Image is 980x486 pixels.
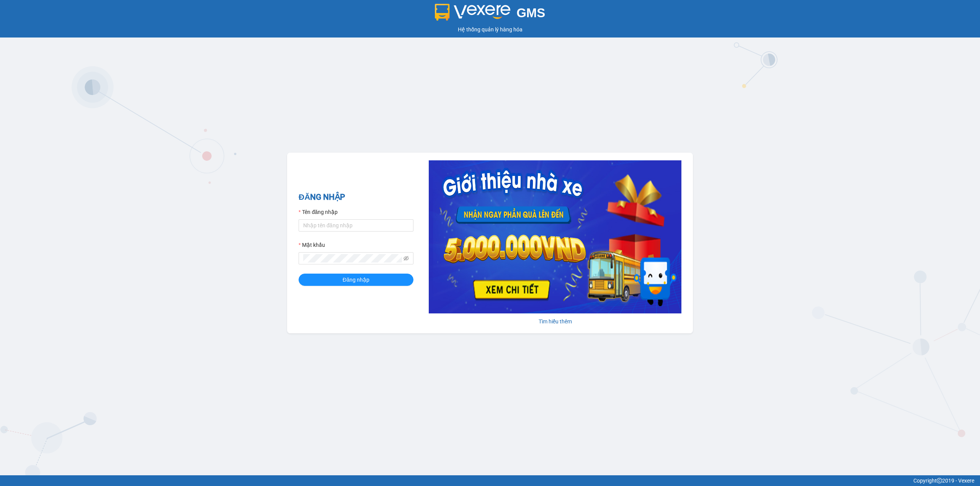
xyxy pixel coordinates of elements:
[303,254,402,263] input: Mật khẩu
[429,317,681,326] div: Tìm hiểu thêm
[403,256,409,261] span: eye-invisible
[299,241,325,249] label: Mật khẩu
[299,219,413,232] input: Tên đăng nhập
[2,25,978,34] div: Hệ thống quản lý hàng hóa
[937,478,942,483] span: copyright
[516,6,545,20] span: GMS
[299,274,413,286] button: Đăng nhập
[343,276,369,284] span: Đăng nhập
[299,208,338,216] label: Tên đăng nhập
[429,160,681,313] img: banner-0
[435,11,546,18] a: GMS
[435,4,511,21] img: logo 2
[299,191,413,204] h2: ĐĂNG NHẬP
[6,476,974,485] div: Copyright 2019 - Vexere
